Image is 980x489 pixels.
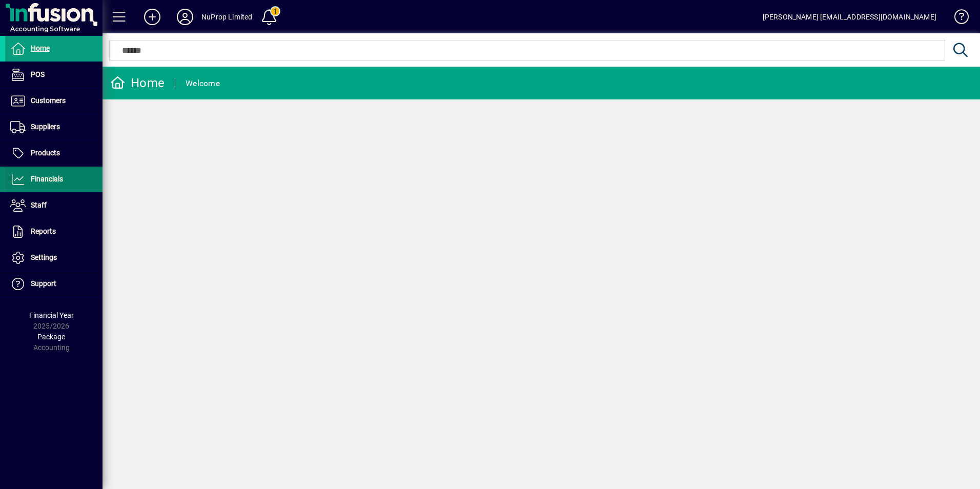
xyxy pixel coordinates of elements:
a: Financials [5,167,103,192]
a: POS [5,62,103,88]
a: Suppliers [5,114,103,140]
button: Add [136,8,169,26]
a: Products [5,140,103,166]
span: Staff [31,201,47,209]
div: Home [110,75,165,91]
span: Support [31,279,56,288]
span: Home [31,44,50,52]
span: Package [37,333,65,341]
span: Suppliers [31,123,60,131]
span: Settings [31,253,57,261]
span: Products [31,149,60,157]
span: Financial Year [29,311,74,319]
div: [PERSON_NAME] [EMAIL_ADDRESS][DOMAIN_NAME] [763,9,936,25]
a: Reports [5,219,103,244]
a: Support [5,271,103,297]
span: Customers [31,96,66,105]
span: Reports [31,227,56,235]
div: Welcome [186,75,220,92]
a: Settings [5,245,103,271]
a: Staff [5,193,103,218]
button: Profile [169,8,201,26]
span: POS [31,70,45,78]
a: Customers [5,88,103,114]
a: Knowledge Base [947,2,967,35]
div: NuProp Limited [201,9,252,25]
span: Financials [31,175,63,183]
